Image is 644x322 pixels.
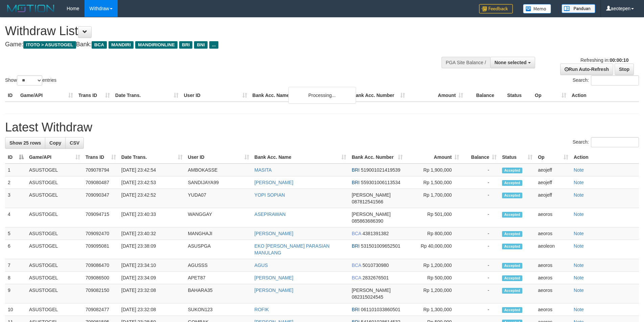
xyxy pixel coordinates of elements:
[255,167,272,173] a: MASITA
[5,240,26,259] td: 6
[405,240,462,259] td: Rp 40,000,000
[362,275,389,280] span: Copy 2832676501 to clipboard
[288,87,356,104] div: Processing...
[610,57,628,63] strong: 00:00:10
[76,89,113,102] th: Trans ID
[185,208,252,227] td: WANGGAY
[352,199,383,204] span: Copy 087812541566 to clipboard
[352,231,361,236] span: BCA
[352,288,390,293] span: [PERSON_NAME]
[573,137,639,147] label: Search:
[83,151,119,164] th: Trans ID: activate to sort column ascending
[252,151,349,164] th: Bank Acc. Name: activate to sort column ascending
[119,272,185,284] td: [DATE] 23:34:09
[109,41,134,49] span: MANDIRI
[405,176,462,189] td: Rp 1,500,000
[26,164,83,176] td: ASUSTOGEL
[462,272,499,284] td: -
[574,231,584,236] a: Note
[499,151,535,164] th: Status: activate to sort column ascending
[574,212,584,217] a: Note
[5,75,56,85] label: Show entries
[45,137,66,149] a: Copy
[502,231,522,237] span: Accepted
[83,240,119,259] td: 709095081
[26,259,83,272] td: ASUSTOGEL
[83,272,119,284] td: 709086500
[502,288,522,294] span: Accepted
[255,180,293,185] a: [PERSON_NAME]
[83,176,119,189] td: 709080487
[185,240,252,259] td: ASUSPGA
[362,263,389,268] span: Copy 5010730980 to clipboard
[574,307,584,312] a: Note
[361,167,401,173] span: Copy 519001021419539 to clipboard
[5,259,26,272] td: 7
[119,303,185,316] td: [DATE] 23:32:08
[352,307,359,312] span: BRI
[185,164,252,176] td: AMBOKASSE
[405,227,462,240] td: Rp 800,000
[352,167,359,173] span: BRI
[569,89,639,102] th: Action
[352,294,383,300] span: Copy 082315024545 to clipboard
[462,208,499,227] td: -
[26,151,83,164] th: Game/API: activate to sort column ascending
[352,275,361,280] span: BCA
[179,41,192,49] span: BRI
[5,24,423,38] h1: Withdraw List
[405,208,462,227] td: Rp 501,000
[574,263,584,268] a: Note
[185,272,252,284] td: APET87
[5,303,26,316] td: 10
[26,284,83,303] td: ASUSTOGEL
[523,4,551,14] img: Button%20Memo.svg
[615,64,634,75] a: Stop
[119,240,185,259] td: [DATE] 23:38:09
[83,284,119,303] td: 709082150
[119,176,185,189] td: [DATE] 23:42:53
[5,284,26,303] td: 9
[119,189,185,208] td: [DATE] 23:42:52
[574,275,584,280] a: Note
[26,272,83,284] td: ASUSTOGEL
[535,240,571,259] td: aeoleon
[462,303,499,316] td: -
[70,140,79,146] span: CSV
[185,259,252,272] td: AGUSSS
[83,227,119,240] td: 709092470
[405,272,462,284] td: Rp 500,000
[83,164,119,176] td: 709078794
[535,151,571,164] th: Op: activate to sort column ascending
[535,227,571,240] td: aeoros
[181,89,250,102] th: User ID
[135,41,177,49] span: MANDIRIONLINE
[5,227,26,240] td: 5
[250,89,350,102] th: Bank Acc. Name
[119,227,185,240] td: [DATE] 23:40:32
[352,218,383,224] span: Copy 085863686390 to clipboard
[535,272,571,284] td: aeoros
[255,231,293,236] a: [PERSON_NAME]
[185,284,252,303] td: BAHARA35
[504,89,532,102] th: Status
[185,303,252,316] td: SUKON123
[83,189,119,208] td: 709090347
[5,164,26,176] td: 1
[255,275,293,280] a: [PERSON_NAME]
[502,180,522,186] span: Accepted
[5,189,26,208] td: 3
[255,192,285,198] a: YOPI SOPIAN
[502,307,522,313] span: Accepted
[5,3,56,14] img: MOTION_logo.png
[17,75,42,85] select: Showentries
[185,176,252,189] td: SANDIJAYA99
[502,244,522,249] span: Accepted
[65,137,84,149] a: CSV
[255,288,293,293] a: [PERSON_NAME]
[535,189,571,208] td: aeojeff
[255,212,286,217] a: ASEPIRAWAN
[405,284,462,303] td: Rp 1,200,000
[5,89,18,102] th: ID
[502,263,522,269] span: Accepted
